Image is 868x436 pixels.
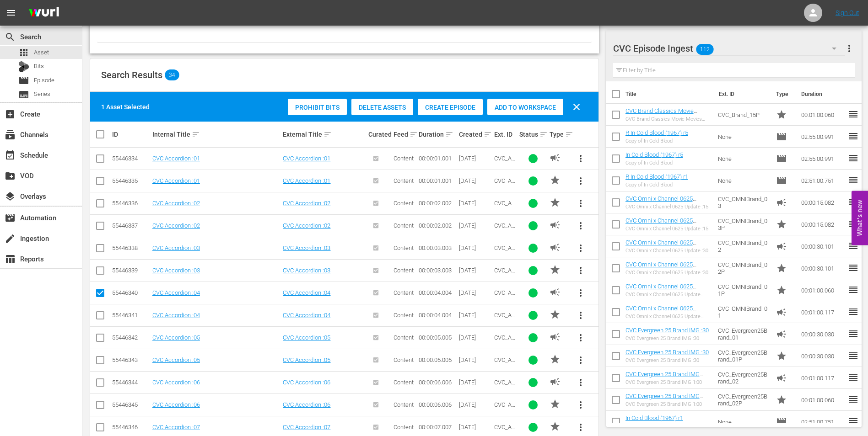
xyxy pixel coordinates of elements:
td: 00:00:30.030 [798,345,848,367]
div: Duration [419,129,456,140]
div: [DATE] [459,379,491,386]
span: Channels [5,129,16,140]
span: Search Results [101,69,162,80]
span: Ad [776,307,787,318]
span: more_vert [575,220,586,231]
span: more_vert [575,355,586,366]
span: more_vert [575,153,586,164]
span: Schedule [5,150,16,161]
a: CVC Accordion :02 [283,222,330,229]
a: CVC Accordion :05 [283,356,330,363]
span: Delete Assets [351,104,413,111]
a: CVC Omni x Channel 0625 Update :30 [625,239,696,253]
a: CVC Accordion :02 [283,200,330,207]
a: CVC Accordion :06 [152,401,200,408]
span: Episode [34,76,54,85]
span: Create [5,109,16,120]
div: Created [459,129,491,140]
a: CVC Accordion :04 [283,289,330,296]
span: more_vert [575,310,586,321]
button: more_vert [570,372,592,393]
span: Search [5,32,16,43]
span: Promo [776,109,787,120]
div: 00:00:06.006 [419,379,456,386]
span: reorder [848,109,859,120]
td: None [714,148,772,170]
td: 00:00:30.101 [798,235,848,257]
a: CVC Accordion :07 [152,424,200,431]
span: more_vert [575,243,586,254]
div: [DATE] [459,334,491,341]
span: reorder [848,306,859,317]
td: 00:01:00.117 [798,367,848,389]
span: AD [550,287,561,298]
div: 55446346 [112,424,150,431]
span: more_vert [575,198,586,209]
span: Asset [18,47,29,58]
td: CVC_OMNIBrand_03P [714,213,772,235]
span: reorder [848,175,859,186]
span: CVC_ACCORDIONID_05P [494,177,515,205]
span: more_vert [844,43,855,54]
span: sort [323,130,332,138]
a: CVC Accordion :06 [152,379,200,386]
div: Copy of In Cold Blood [625,138,688,144]
span: CVC_ACCORDIONID_10 [494,379,515,399]
span: Series [18,89,29,100]
span: reorder [848,218,859,229]
a: CVC Accordion :01 [152,177,200,184]
button: more_vert [570,394,592,416]
div: Copy of In Cold Blood [625,160,683,166]
span: AD [550,376,561,387]
span: Content [394,424,414,431]
div: 55446342 [112,334,150,341]
div: ID [112,131,150,138]
a: CVC Accordion :05 [152,334,200,341]
button: more_vert [570,282,592,304]
div: 00:00:05.005 [419,334,456,341]
span: reorder [848,240,859,251]
span: PROMO [550,197,561,208]
span: Overlays [5,191,16,202]
div: [DATE] [459,401,491,408]
a: CVC Accordion :03 [283,267,330,274]
button: Prohibit Bits [288,99,347,115]
span: reorder [848,416,859,427]
div: CVC Omni x Channel 0625 Update 1:00 [625,292,711,298]
td: None [714,170,772,191]
button: more_vert [844,37,855,59]
a: CVC Evergreen 25 Brand IMG :30 [625,349,709,356]
button: more_vert [570,170,592,192]
span: Content [394,222,414,229]
div: 55446336 [112,200,150,207]
span: more_vert [575,422,586,433]
span: Episode [776,153,787,164]
span: VOD [5,170,16,181]
span: Promo [776,263,787,274]
td: CVC_OMNIBrand_01P [714,279,772,301]
span: sort [539,130,548,138]
div: Curated [368,131,391,138]
div: [DATE] [459,200,491,207]
span: Add to Workspace [487,104,563,111]
div: [DATE] [459,356,491,363]
span: Ad [776,329,787,340]
div: CVC Episode Ingest [613,36,846,61]
th: Duration [796,81,851,107]
button: more_vert [570,327,592,349]
td: 00:00:15.082 [798,191,848,213]
span: Content [394,356,414,363]
span: clear [571,101,582,112]
a: CVC Accordion :05 [283,334,330,341]
span: Content [394,312,414,319]
div: 00:00:01.001 [419,177,456,184]
span: CVC_ACCORDIONID_10P [494,401,515,429]
a: CVC Omni x Channel 0625 Update :30 [625,261,696,275]
div: [DATE] [459,289,491,296]
td: CVC_OMNIBrand_03 [714,191,772,213]
div: 55446344 [112,379,150,386]
td: None [714,411,772,433]
span: CVC_ACCORDIONID_07 [494,245,515,265]
button: more_vert [570,260,592,282]
div: External Title [283,129,366,140]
